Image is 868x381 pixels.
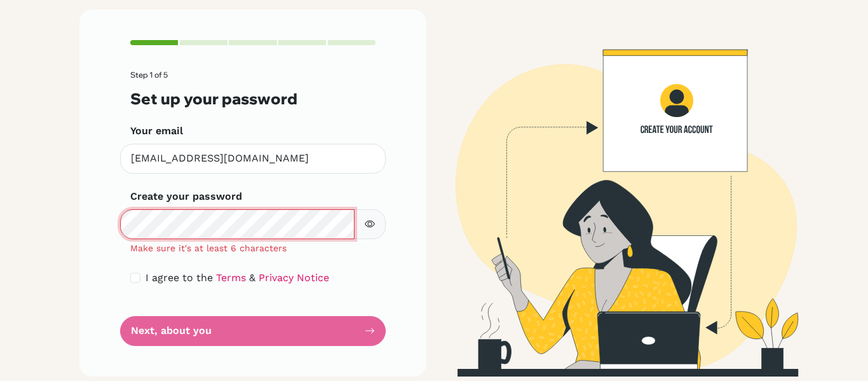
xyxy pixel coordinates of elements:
h3: Set up your password [130,90,376,108]
label: Your email [130,123,183,139]
span: I agree to the [146,272,213,284]
span: Step 1 of 5 [130,70,168,80]
label: Create your password [130,189,242,204]
a: Terms [216,272,246,284]
div: Make sure it's at least 6 characters [120,242,386,255]
input: Insert your email* [120,144,386,174]
a: Privacy Notice [259,272,329,284]
span: & [249,272,255,284]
